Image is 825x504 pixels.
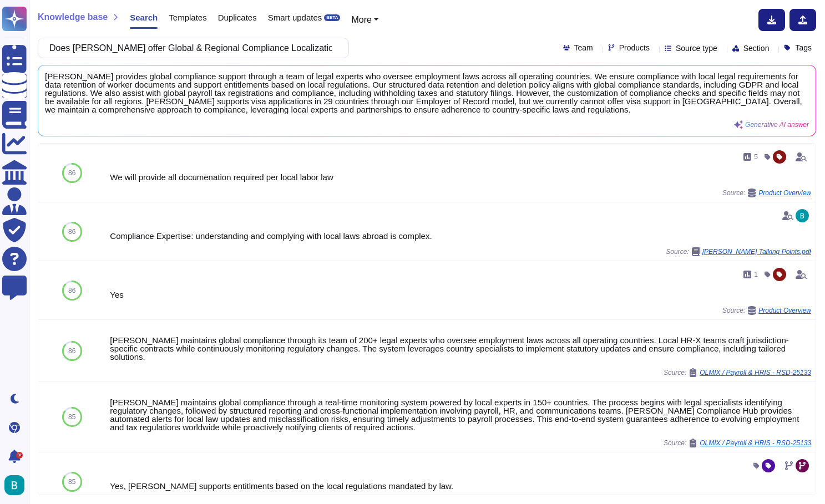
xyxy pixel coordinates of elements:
[68,414,75,420] span: 85
[110,232,811,240] div: Compliance Expertise: understanding and complying with local laws abroad is complex.
[758,307,811,314] span: Product Overview
[16,452,23,459] div: 9+
[2,473,32,497] button: user
[169,13,206,22] span: Templates
[68,287,75,294] span: 86
[619,44,650,52] span: Products
[758,190,811,196] span: Product Overview
[110,173,811,181] div: We will provide all documenation required per local labor law
[324,14,340,21] div: BETA
[722,306,811,315] span: Source:
[38,13,108,22] span: Knowledge base
[351,13,378,27] button: More
[664,439,811,447] span: Source:
[666,247,811,256] span: Source:
[351,15,371,24] span: More
[68,170,75,176] span: 86
[268,13,322,22] span: Smart updates
[68,478,75,485] span: 85
[45,72,809,114] span: [PERSON_NAME] provides global compliance support through a team of legal experts who oversee empl...
[700,440,811,446] span: OLMIX / Payroll & HRIS - RSD-25133
[700,369,811,376] span: OLMIX / Payroll & HRIS - RSD-25133
[110,336,811,361] div: [PERSON_NAME] maintains global compliance through its team of 200+ legal experts who oversee empl...
[44,38,337,58] input: Search a question or template...
[795,44,812,52] span: Tags
[4,475,24,495] img: user
[130,13,158,22] span: Search
[796,209,809,222] img: user
[743,44,770,52] span: Section
[745,121,809,128] span: Generative AI answer
[68,348,75,354] span: 86
[110,291,811,299] div: Yes
[676,44,717,52] span: Source type
[754,154,758,160] span: 5
[754,271,758,278] span: 1
[218,13,257,22] span: Duplicates
[664,368,811,377] span: Source:
[574,44,593,52] span: Team
[722,189,811,197] span: Source:
[702,248,811,255] span: [PERSON_NAME] Talking Points.pdf
[68,228,75,235] span: 86
[110,398,811,431] div: [PERSON_NAME] maintains global compliance through a real-time monitoring system powered by local ...
[110,482,811,490] div: Yes, [PERSON_NAME] supports entitlments based on the local regulations mandated by law.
